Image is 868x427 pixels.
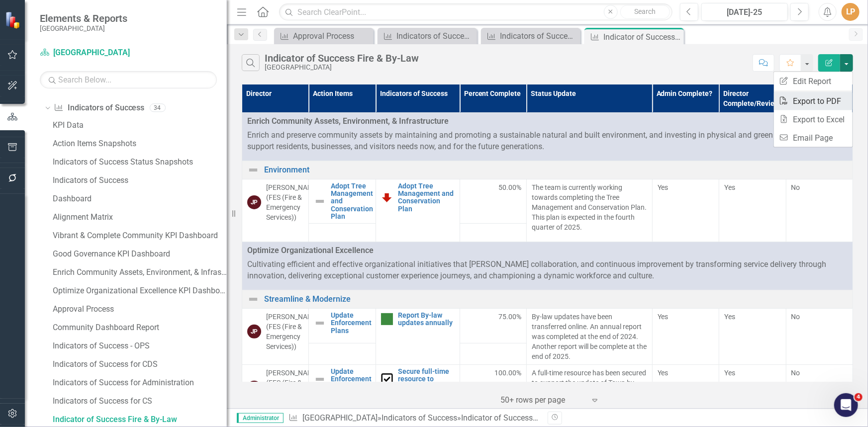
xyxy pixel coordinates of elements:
[53,360,227,369] div: Indicators of Success for CDS
[719,365,786,413] td: Double-Click to Edit
[16,26,24,34] img: website_grey.svg
[50,154,227,170] a: Indicators of Success Status Snapshots
[309,365,376,394] td: Double-Click to Edit Right Click for Context Menu
[53,415,227,424] div: Indicator of Success Fire & By-Law
[53,342,227,350] div: Indicators of Success - OPS
[50,393,227,409] a: Indicators of Success for CS
[50,320,227,336] a: Community Dashboard Report
[494,368,521,378] span: 100.00%
[26,26,109,34] div: Domain: [DOMAIN_NAME]
[266,182,319,222] div: [PERSON_NAME] (FES (Fire & Emergency Services))
[279,3,672,21] input: Search ClearPoint...
[264,166,848,174] a: Environment
[398,312,455,327] a: Report By-law updates annually
[498,312,521,322] span: 75.00%
[247,293,259,305] img: Not Defined
[50,264,227,280] a: Enrich Community Assets, Environment, & Infrastructure KPI Dashboard
[381,191,393,203] img: Below Target
[460,343,526,364] td: Double-Click to Edit
[705,6,785,18] div: [DATE]-25
[652,365,719,413] td: Double-Click to Edit
[331,368,372,391] a: Update Enforcement Plans
[247,116,848,127] span: Enrich Community Assets, Environment, & Infrastructure
[266,312,319,351] div: [PERSON_NAME] (FES (Fire & Emergency Services))
[247,325,261,339] div: JP
[247,381,261,395] div: JP
[719,309,786,365] td: Double-Click to Edit
[658,183,669,191] span: Yes
[842,3,860,21] button: LP
[382,413,457,423] a: Indicators of Success
[302,413,378,423] a: [GEOGRAPHIC_DATA]
[376,179,460,242] td: Double-Click to Edit Right Click for Context Menu
[50,209,227,225] a: Alignment Matrix
[53,158,227,167] div: Indicators of Success Status Snapshots
[247,130,848,153] p: Enrich and preserve community assets by maintaining and promoting a sustainable natural and built...
[309,309,376,343] td: Double-Click to Edit Right Click for Context Menu
[50,283,227,299] a: Optimize Organizational Excellence KPI Dashboard
[247,195,261,209] div: JP
[40,12,127,24] span: Elements & Reports
[527,365,653,413] td: Double-Click to Edit
[460,224,526,242] td: Double-Click to Edit
[50,375,227,391] a: Indicators of Success for Administration
[314,317,326,329] img: Not Defined
[40,71,217,88] input: Search Below...
[50,117,227,133] a: KPI Data
[309,179,376,224] td: Double-Click to Edit Right Click for Context Menu
[150,104,166,112] div: 34
[774,129,853,147] a: Email Page
[724,313,735,321] span: Yes
[242,161,853,179] td: Double-Click to Edit Right Click for Context Menu
[40,47,164,59] a: [GEOGRAPHIC_DATA]
[381,313,393,325] img: On Target
[242,113,853,161] td: Double-Click to Edit
[50,301,227,317] a: Approval Process
[54,102,144,114] a: Indicators of Success
[658,369,669,377] span: Yes
[247,164,259,176] img: Not Defined
[774,92,853,110] a: Export to PDF
[786,179,853,242] td: Double-Click to Edit
[53,323,227,332] div: Community Dashboard Report
[460,179,526,224] td: Double-Click to Edit
[620,5,670,19] button: Search
[50,136,227,152] a: Action Items Snapshots
[27,58,35,66] img: tab_domain_overview_orange.svg
[265,64,419,71] div: [GEOGRAPHIC_DATA]
[532,312,647,361] p: By-law updates have been transferred online. An annual report was completed at the end of 2024. A...
[289,413,540,424] div: » »
[719,179,786,242] td: Double-Click to Edit
[380,30,475,42] a: Indicators of Success - OPS
[50,172,227,188] a: Indicators of Success
[110,59,168,65] div: Keywords by Traffic
[53,121,227,130] div: KPI Data
[53,194,227,203] div: Dashboard
[277,30,371,42] a: Approval Process
[532,368,647,398] p: A full-time resource has been secured to support the update of Town by-laws.
[376,309,460,365] td: Double-Click to Edit Right Click for Context Menu
[99,58,107,66] img: tab_keywords_by_traffic_grey.svg
[791,369,800,377] span: No
[53,176,227,185] div: Indicators of Success
[786,365,853,413] td: Double-Click to Edit
[381,373,393,385] img: Complete
[265,53,419,64] div: Indicator of Success Fire & By-Law
[500,30,578,42] div: Indicators of Success for CDS
[242,179,309,242] td: Double-Click to Edit
[331,312,372,335] a: Update Enforcement Plans
[398,182,455,213] a: Adopt Tree Management and Conservation Plan
[658,313,669,321] span: Yes
[53,231,227,240] div: Vibrant & Complete Community KPI Dashboard
[266,368,319,408] div: [PERSON_NAME] (FES (Fire & Emergency Services))
[247,245,848,256] span: Optimize Organizational Excellence
[242,365,309,413] td: Double-Click to Edit
[50,191,227,207] a: Dashboard
[53,268,227,277] div: Enrich Community Assets, Environment, & Infrastructure KPI Dashboard
[603,31,681,43] div: Indicator of Success Fire & By-Law
[461,413,582,423] div: Indicator of Success Fire & By-Law
[53,250,227,258] div: Good Governance KPI Dashboard
[40,24,127,32] small: [GEOGRAPHIC_DATA]
[50,356,227,372] a: Indicators of Success for CDS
